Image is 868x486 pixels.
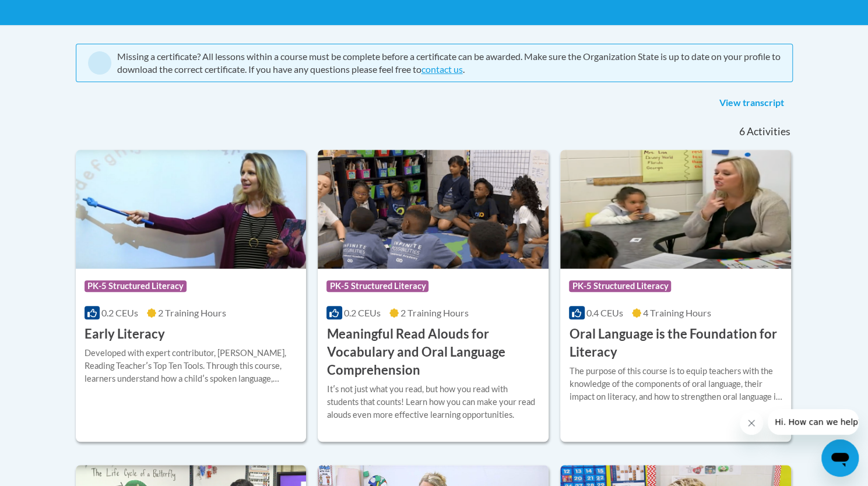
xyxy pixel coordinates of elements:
[318,150,549,269] img: Course Logo
[711,94,793,112] a: View transcript
[400,307,469,318] span: 2 Training Hours
[326,325,540,379] h3: Meaningful Read Alouds for Vocabulary and Oral Language Comprehension
[586,307,623,318] span: 0.4 CEUs
[158,307,226,318] span: 2 Training Hours
[318,150,549,442] a: Course LogoPK-5 Structured Literacy0.2 CEUs2 Training Hours Meaningful Read Alouds for Vocabulary...
[821,439,859,477] iframe: Button to launch messaging window
[117,50,781,76] div: Missing a certificate? All lessons within a course must be complete before a certificate can be a...
[569,365,782,403] div: The purpose of this course is to equip teachers with the knowledge of the components of oral lang...
[76,150,307,442] a: Course LogoPK-5 Structured Literacy0.2 CEUs2 Training Hours Early LiteracyDeveloped with expert c...
[85,347,298,385] div: Developed with expert contributor, [PERSON_NAME], Reading Teacherʹs Top Ten Tools. Through this c...
[560,150,791,442] a: Course LogoPK-5 Structured Literacy0.4 CEUs4 Training Hours Oral Language is the Foundation for L...
[101,307,138,318] span: 0.2 CEUs
[76,150,307,269] img: Course Logo
[740,411,763,435] iframe: Close message
[326,280,428,292] span: PK-5 Structured Literacy
[85,280,187,292] span: PK-5 Structured Literacy
[569,325,782,361] h3: Oral Language is the Foundation for Literacy
[85,325,165,343] h3: Early Literacy
[569,280,671,292] span: PK-5 Structured Literacy
[326,383,540,421] div: Itʹs not just what you read, but how you read with students that counts! Learn how you can make y...
[7,8,94,17] span: Hi. How can we help?
[560,150,791,269] img: Course Logo
[344,307,381,318] span: 0.2 CEUs
[768,409,859,435] iframe: Message from company
[747,125,790,138] span: Activities
[739,125,744,138] span: 6
[643,307,711,318] span: 4 Training Hours
[421,64,463,75] a: contact us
